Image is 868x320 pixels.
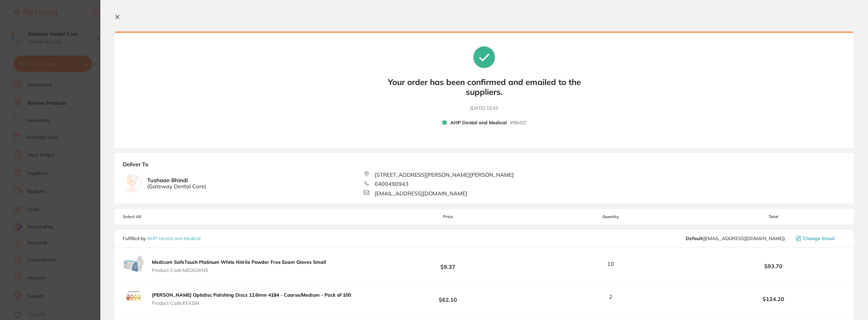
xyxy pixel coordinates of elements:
b: $93.70 [701,263,846,269]
b: [PERSON_NAME] Optidisc Polishing Discs 12.6mm 4184 - Coarse/Medium - Pack of 100 [152,292,351,298]
span: Quantity [520,214,701,219]
button: Medicom SafeTouch Platinum White Nitrile Powder Free Exam Gloves Small Product Code:MEDGWNS [150,259,328,273]
button: [PERSON_NAME] Optidisc Polishing Discs 12.6mm 4184 - Coarse/Medium - Pack of 100 Product Code:KE4184 [150,292,353,306]
img: empty.jpg [123,174,141,192]
span: 0400490943 [375,181,409,187]
span: [STREET_ADDRESS][PERSON_NAME][PERSON_NAME] [375,172,514,178]
span: Product Code: MEDGWNS [152,268,326,273]
span: ( Gateway Dental Care ) [147,183,206,189]
img: anA1cHpmdw [123,253,144,275]
span: 10 [607,261,614,267]
small: # 96402 [510,120,526,126]
span: Select All [123,214,191,219]
b: Your order has been confirmed and emailed to the suppliers. [382,77,586,97]
b: $124.20 [701,296,846,302]
span: Change Email [803,236,835,241]
p: Fulfilled by [123,236,200,241]
button: Change Email [794,235,846,241]
b: Deliver To [123,161,846,171]
b: $9.37 [376,258,520,270]
b: $62.10 [376,291,520,303]
span: [EMAIL_ADDRESS][DOMAIN_NAME] [375,190,467,196]
b: Medicom SafeTouch Platinum White Nitrile Powder Free Exam Gloves Small [152,259,326,265]
span: orders@ahpdentalmedical.com.au [686,236,785,241]
b: AHP Dental and Medical [450,120,507,126]
span: Total [701,214,846,219]
b: Default [686,235,703,241]
span: Price [376,214,520,219]
span: 2 [609,294,612,300]
span: Product Code: KE4184 [152,300,351,306]
b: Tushaan Bhindi [147,177,206,190]
a: AHP Dental and Medical [147,235,200,241]
img: MjVpZXlodQ [123,286,144,307]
